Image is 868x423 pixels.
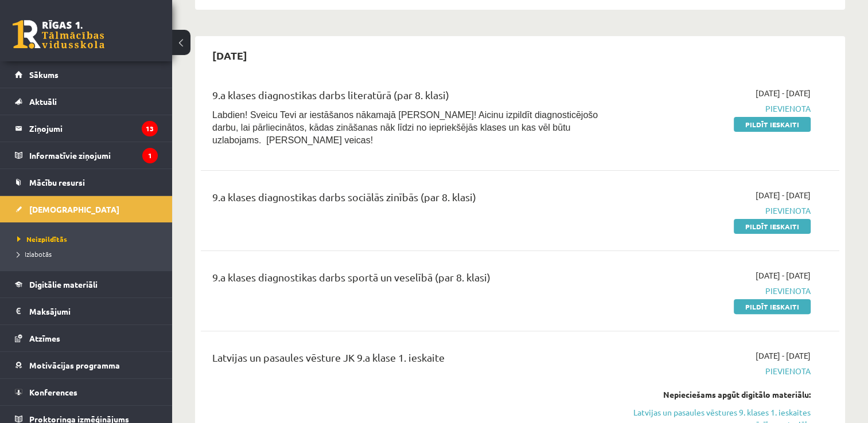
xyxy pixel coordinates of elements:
[29,177,85,187] span: Mācību resursi
[756,189,811,201] span: [DATE] - [DATE]
[142,148,158,163] i: 1
[29,279,98,289] span: Digitālie materiāli
[29,115,158,142] legend: Ziņojumi
[734,117,811,132] a: Pildīt ieskaiti
[29,204,119,214] span: [DEMOGRAPHIC_DATA]
[212,189,605,210] div: 9.a klases diagnostikas darbs sociālās zinībās (par 8. klasi)
[734,299,811,314] a: Pildīt ieskaiti
[15,115,158,142] a: Ziņojumi13
[212,87,605,108] div: 9.a klases diagnostikas darbs literatūrā (par 8. klasi)
[756,269,811,281] span: [DATE] - [DATE]
[15,352,158,378] a: Motivācijas programma
[15,142,158,169] a: Informatīvie ziņojumi1
[15,61,158,88] a: Sākums
[622,365,811,377] span: Pievienota
[212,110,598,145] span: Labdien! Sveicu Tevi ar iestāšanos nākamajā [PERSON_NAME]! Aicinu izpildīt diagnosticējošo darbu,...
[29,69,59,80] span: Sākums
[13,20,104,49] a: Rīgas 1. Tālmācības vidusskola
[734,219,811,234] a: Pildīt ieskaiti
[15,196,158,222] a: [DEMOGRAPHIC_DATA]
[756,350,811,362] span: [DATE] - [DATE]
[622,205,811,217] span: Pievienota
[17,249,161,259] a: Izlabotās
[29,387,77,397] span: Konferences
[756,87,811,99] span: [DATE] - [DATE]
[622,285,811,297] span: Pievienota
[29,360,120,370] span: Motivācijas programma
[212,350,605,371] div: Latvijas un pasaules vēsture JK 9.a klase 1. ieskaite
[212,269,605,291] div: 9.a klases diagnostikas darbs sportā un veselībā (par 8. klasi)
[15,325,158,351] a: Atzīmes
[29,298,158,324] legend: Maksājumi
[29,333,60,343] span: Atzīmes
[29,96,57,107] span: Aktuāli
[17,234,161,244] a: Neizpildītās
[17,249,52,258] span: Izlabotās
[201,42,259,69] h2: [DATE]
[29,142,158,169] legend: Informatīvie ziņojumi
[15,271,158,297] a: Digitālie materiāli
[15,88,158,115] a: Aktuāli
[622,389,811,401] div: Nepieciešams apgūt digitālo materiālu:
[17,234,67,244] span: Neizpildītās
[15,298,158,324] a: Maksājumi
[622,103,811,115] span: Pievienota
[15,169,158,195] a: Mācību resursi
[15,379,158,405] a: Konferences
[142,121,158,136] i: 13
